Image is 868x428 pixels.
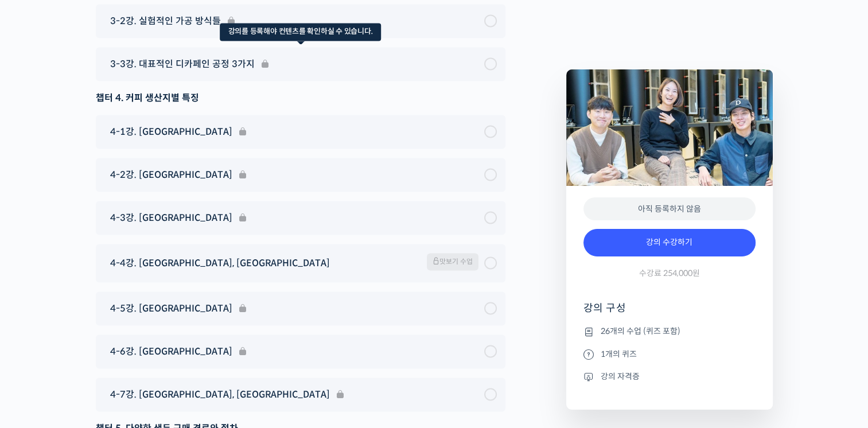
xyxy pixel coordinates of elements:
[427,253,478,270] span: 맛보기 수업
[104,253,497,273] a: 4-4강. [GEOGRAPHIC_DATA], [GEOGRAPHIC_DATA] 맛보기 수업
[76,333,148,361] a: 대화
[96,90,505,106] div: 챕터 4. 커피 생산지별 특징
[583,229,756,256] a: 강의 수강하기
[583,347,756,361] li: 1개의 퀴즈
[105,351,119,360] span: 대화
[3,333,76,361] a: 홈
[583,325,756,338] li: 26개의 수업 (퀴즈 포함)
[639,268,700,279] span: 수강료 254,000원
[177,350,191,359] span: 설정
[583,369,756,383] li: 강의 자격증
[110,255,330,271] span: 4-4강. [GEOGRAPHIC_DATA], [GEOGRAPHIC_DATA]
[36,350,43,359] span: 홈
[148,333,220,361] a: 설정
[583,301,756,324] h4: 강의 구성
[583,197,756,221] div: 아직 등록하지 않음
